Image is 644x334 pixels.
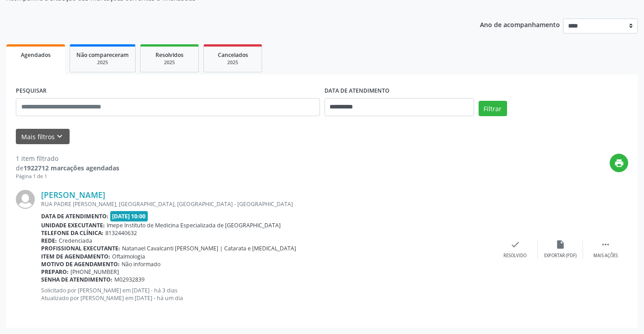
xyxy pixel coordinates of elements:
span: Não compareceram [76,51,129,59]
span: Credenciada [59,237,92,245]
b: Rede: [41,237,57,245]
div: 1 item filtrado [16,154,119,163]
b: Profissional executante: [41,245,120,252]
b: Preparo: [41,268,69,276]
button: Mais filtroskeyboard_arrow_down [16,129,70,145]
i: check [510,240,520,249]
img: img [16,190,35,209]
div: Página 1 de 1 [16,173,119,180]
span: Não informado [122,260,160,268]
div: RUA PADRE [PERSON_NAME], [GEOGRAPHIC_DATA], [GEOGRAPHIC_DATA] - [GEOGRAPHIC_DATA] [41,200,493,208]
label: DATA DE ATENDIMENTO [324,84,390,98]
a: [PERSON_NAME] [41,190,105,200]
b: Telefone da clínica: [41,229,103,237]
p: Solicitado por [PERSON_NAME] em [DATE] - há 3 dias Atualizado por [PERSON_NAME] em [DATE] - há um... [41,287,493,302]
div: 2025 [147,59,192,66]
div: 2025 [210,59,255,66]
b: Senha de atendimento: [41,276,113,283]
i: print [614,158,624,168]
i:  [601,240,611,249]
button: Filtrar [479,101,507,116]
span: Imepe Instituto de Medicina Especializada de [GEOGRAPHIC_DATA] [107,221,281,229]
b: Unidade executante: [41,221,105,229]
div: Exportar (PDF) [544,253,577,259]
b: Item de agendamento: [41,253,110,260]
b: Motivo de agendamento: [41,260,120,268]
span: Agendados [21,51,51,59]
span: Oftalmologia [112,253,145,260]
span: [PHONE_NUMBER] [71,268,119,276]
span: Natanael Cavalcanti [PERSON_NAME] | Catarata e [MEDICAL_DATA] [122,245,296,252]
i: insert_drive_file [555,240,565,249]
i: keyboard_arrow_down [55,132,65,141]
span: M02932839 [114,276,145,283]
label: PESQUISAR [16,84,47,98]
span: Cancelados [218,51,248,59]
span: Resolvidos [155,51,183,59]
span: [DATE] 10:00 [110,211,148,221]
b: Data de atendimento: [41,212,108,220]
p: Ano de acompanhamento [480,19,560,30]
span: 8132440632 [105,229,137,237]
strong: 1922712 marcações agendadas [24,164,119,172]
div: Resolvido [503,253,526,259]
div: Mais ações [593,253,618,259]
div: de [16,163,119,173]
div: 2025 [76,59,129,66]
button: print [610,154,628,172]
